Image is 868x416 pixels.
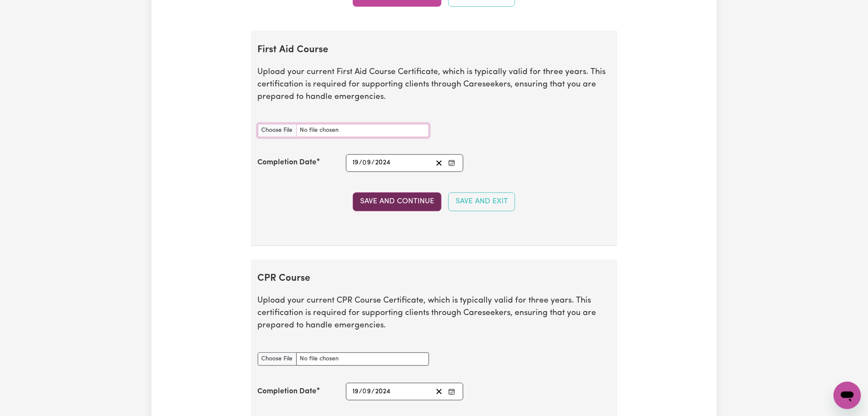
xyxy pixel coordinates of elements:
[258,386,317,398] label: Completion Date
[258,157,317,169] label: Completion Date
[372,159,375,167] span: /
[363,157,372,169] input: --
[258,295,611,332] p: Upload your current CPR Course Certificate, which is typically valid for three years. This certif...
[375,157,391,169] input: ----
[363,160,367,166] span: 0
[359,388,363,396] span: /
[448,193,515,211] button: Save and Exit
[834,382,861,409] iframe: Button to launch messaging window
[258,45,611,56] h2: First Aid Course
[353,193,441,211] button: Save and Continue
[352,386,359,398] input: --
[372,388,375,396] span: /
[359,159,363,167] span: /
[363,386,372,398] input: --
[363,389,367,395] span: 0
[375,386,391,398] input: ----
[433,157,446,169] button: Clear date
[258,66,611,103] p: Upload your current First Aid Course Certificate, which is typically valid for three years. This ...
[446,157,458,169] button: Enter the Completion Date of your First Aid Course
[446,386,458,398] button: Enter the Completion Date of your CPR Course
[352,157,359,169] input: --
[433,386,446,398] button: Clear date
[258,273,611,285] h2: CPR Course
